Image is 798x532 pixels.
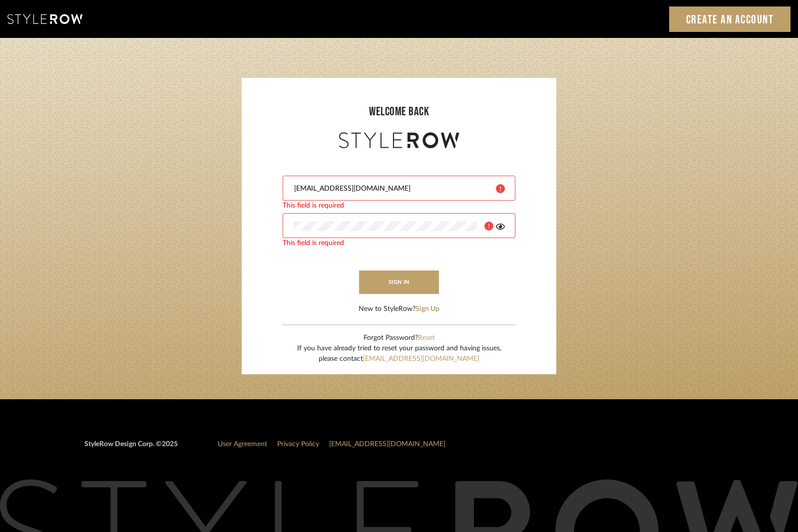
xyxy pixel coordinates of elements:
div: If you have already tried to reset your password and having issues, please contact [297,343,501,364]
div: StyleRow Design Corp. ©2025 [84,439,178,458]
div: This field is required [283,238,515,249]
a: User Agreement [218,441,267,448]
a: [EMAIL_ADDRESS][DOMAIN_NAME] [363,355,479,362]
div: welcome back [252,103,546,121]
a: Privacy Policy [277,441,319,448]
button: Sign Up [415,304,439,314]
a: Create an Account [669,6,791,32]
div: This field is required [283,201,515,211]
button: Reset [418,333,435,343]
div: Forgot Password? [297,333,501,343]
div: New to StyleRow? [359,304,439,314]
a: [EMAIL_ADDRESS][DOMAIN_NAME] [329,441,445,448]
input: Email Address [293,184,488,194]
button: sign in [359,270,439,294]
